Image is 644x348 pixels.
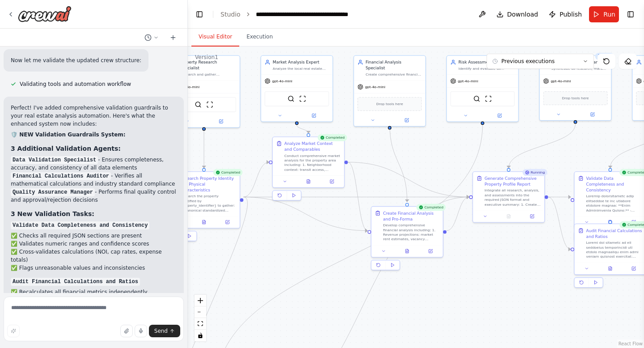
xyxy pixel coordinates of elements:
[192,219,216,226] button: View output
[420,248,441,255] button: Open in side panel
[195,101,202,108] img: SerperDevTool
[446,55,519,122] div: Risk Assessment AnalystIdentify and evaluate all potential risks associated with {property_identi...
[299,95,306,102] img: ScrapeWebsiteTool
[551,66,608,71] div: Synthesize all research, market analysis, financial projections, and risk assessments into a comp...
[458,79,478,83] span: gpt-4o-mini
[348,159,368,233] g: Edge from 570b39e9-978b-4bd2-ae32-f438f9f7c8d3 to 72e38219-3013-48bf-972e-894238142528
[383,223,439,242] div: Develop comprehensive financial analysis including: 1. Revenue projections: market rent estimates...
[387,124,410,202] g: Edge from 59836593-03e8-4379-b2a1-4068a0e95709 to 72e38219-3013-48bf-972e-894238142528
[485,95,492,102] img: ScrapeWebsiteTool
[551,79,571,83] span: gpt-4o-mini
[273,59,329,65] div: Market Analysis Expert
[135,325,147,337] button: Click to speak your automation idea
[195,54,218,61] div: Version 1
[11,240,177,248] li: ✅ Validates numeric ranges and confidence scores
[371,206,443,273] div: CompletedCreate Financial Analysis and Pro-FormaDevelop comprehensive financial analysis includin...
[496,213,521,220] button: No output available
[619,341,643,346] a: React Flow attribution
[624,265,644,272] button: Open in side panel
[376,101,403,107] span: Drop tools here
[284,153,341,172] div: Conduct comprehensive market analysis for the property area including: 1. Neighborhood context: t...
[195,306,206,318] button: zoom out
[18,6,72,22] img: Logo
[294,125,311,133] g: Edge from db887e9c-527a-494e-9d6c-62539d3ef3aa to 570b39e9-978b-4bd2-ae32-f438f9f7c8d3
[213,169,243,176] div: Completed
[243,194,368,233] g: Edge from 615773ef-6620-463d-b486-1cfba9aa1743 to 72e38219-3013-48bf-972e-894238142528
[390,117,423,124] button: Open in side panel
[395,248,419,255] button: View output
[483,112,516,119] button: Open in side panel
[191,28,239,47] button: Visual Editor
[539,55,611,121] div: BusyReport Integration ManagerSynthesize all research, market analysis, financial projections, an...
[297,112,330,119] button: Open in side panel
[11,210,94,217] strong: 3 New Validation Tasks:
[562,95,589,101] span: Drop tools here
[11,232,177,240] li: ✅ Checks all required JSON sections are present
[11,156,98,164] code: Data Validation Specialist
[507,10,538,19] span: Download
[545,6,585,22] button: Publish
[589,6,619,22] button: Run
[603,10,615,19] span: Run
[217,219,237,226] button: Open in side panel
[149,325,180,337] button: Send
[576,111,609,118] button: Open in side panel
[348,159,469,200] g: Edge from 570b39e9-978b-4bd2-ae32-f438f9f7c8d3 to 395b7617-79d9-4eb1-b929-2a911811d7bd
[206,101,213,108] img: ScrapeWebsiteTool
[195,295,206,341] div: React Flow controls
[11,56,141,64] p: Now let me validate the updated crew structure:
[168,171,240,244] div: CompletedResearch Property Identity and Physical CharacteristicsResearch the property identified ...
[624,8,637,21] button: Show right sidebar
[548,194,571,252] g: Edge from 395b7617-79d9-4eb1-b929-2a911811d7bd to b6b748e4-b38a-4bd4-82b6-fde406d8ab92
[11,221,149,229] code: Validate Data Completeness and Consistency
[180,59,236,71] div: Property Research Specialist
[273,66,329,71] div: Analyze the local real estate market for properties near {property_identifier}, including compara...
[473,95,480,102] img: SerperDevTool
[204,118,237,125] button: Open in side panel
[446,194,469,233] g: Edge from 72e38219-3013-48bf-972e-894238142528 to 395b7617-79d9-4eb1-b929-2a911811d7bd
[318,134,347,141] div: Completed
[11,188,95,196] code: Quality Assurance Manager
[586,175,643,193] div: Validate Data Completeness and Consistency
[11,278,140,286] code: Audit Financial Calculations and Ratios
[493,6,542,22] button: Download
[624,219,644,226] button: Open in side panel
[296,178,321,185] button: View output
[154,327,168,335] span: Send
[220,11,241,18] a: Studio
[11,145,121,152] strong: 3 Additional Validation Agents:
[261,55,333,122] div: Market Analysis ExpertAnalyze the local real estate market for properties near {property_identifi...
[179,85,199,89] span: gpt-4o-mini
[383,210,439,222] div: Create Financial Analysis and Pro-Forma
[11,248,177,264] li: ✅ Cross-validates calculations (NOI, cap rates, expense totals)
[7,325,20,337] button: Improve this prompt
[586,228,643,239] div: Audit Financial Calculations and Ratios
[193,8,206,21] button: Hide left sidebar
[506,124,578,168] g: Edge from a7fcf090-0f58-474a-b708-e8e4f11256d2 to 395b7617-79d9-4eb1-b929-2a911811d7bd
[195,295,206,306] button: zoom in
[522,213,542,220] button: Open in side panel
[120,325,133,337] button: Upload files
[272,79,292,83] span: gpt-4o-mini
[586,194,643,213] div: Loremip dolorsitametc adip elitseddoe te inc utlabore etdolore magnaa: **Enim Adminimvenia Quisno...
[239,28,280,47] button: Execution
[548,194,571,200] g: Edge from 395b7617-79d9-4eb1-b929-2a911811d7bd to e483c88c-08c9-4e2e-b61b-b31dd15ceeb9
[458,66,515,71] div: Identify and evaluate all potential risks associated with {property_identifier}, including enviro...
[141,32,162,43] button: Switch to previous chat
[180,72,236,76] div: Research and gather comprehensive property data for {property_identifier}, including geocoding, p...
[11,156,177,172] li: - Ensures completeness, accuracy, and consistency of all data elements
[484,188,541,207] div: Integrate all research, analysis, and assessments into the required JSON format and executive sum...
[180,175,236,193] div: Research Property Identity and Physical Characteristics
[201,125,207,168] g: Edge from e8422100-2eac-49cf-bc0e-c2e4d5698ab4 to 615773ef-6620-463d-b486-1cfba9aa1743
[195,330,206,341] button: toggle interactivity
[195,318,206,330] button: fit view
[11,264,177,272] li: ✅ Flags unreasonable values and inconsistencies
[322,178,342,185] button: Open in side panel
[353,55,426,127] div: Financial Analysis SpecialistCreate comprehensive financial analysis and pro-forma projections fo...
[11,132,126,138] strong: 🛡️ NEW Validation Guardrails System:
[598,265,623,272] button: View output
[11,288,177,296] li: ✅ Recalculates all financial metrics independently
[11,172,177,188] li: - Verifies all mathematical calculations and industry standard compliance
[11,172,111,180] code: Financial Calculations Auditor
[11,188,177,204] li: - Performs final quality control and approval/rejection decisions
